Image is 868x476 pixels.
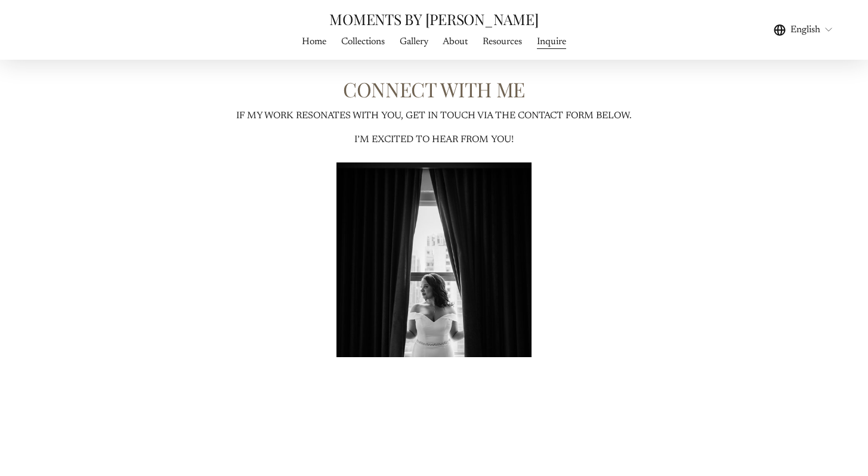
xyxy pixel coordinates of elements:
[400,34,428,50] a: folder dropdown
[774,22,833,38] div: language picker
[329,9,538,29] a: MOMENTS BY [PERSON_NAME]
[400,35,428,49] span: Gallery
[336,77,531,102] h1: CONNECT WITH ME
[790,23,820,37] span: English
[302,34,326,50] a: Home
[483,34,522,50] a: Resources
[443,34,468,50] a: About
[236,133,632,147] p: I’M EXCITED TO HEAR FROM YOU!
[236,109,632,123] p: IF MY WORK RESONATES WITH YOU, GET IN TOUCH VIA THE CONTACT FORM BELOW.
[341,34,385,50] a: Collections
[537,34,566,50] a: Inquire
